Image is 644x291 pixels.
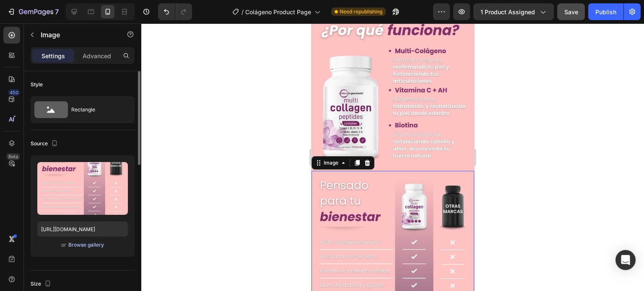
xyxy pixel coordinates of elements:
div: Beta [6,153,20,160]
span: 1 product assigned [480,8,535,16]
div: Rectangle [71,100,122,119]
span: Save [564,8,578,15]
span: / [241,8,244,16]
div: 450 [8,89,20,96]
div: Undo/Redo [158,3,192,20]
div: Style [31,81,43,88]
div: Publish [595,8,616,16]
img: preview-image [37,162,128,215]
iframe: Design area [312,23,474,291]
span: Need republishing [340,8,382,15]
button: 1 product assigned [473,3,554,20]
input: https://example.com/image.jpg [37,221,128,237]
button: Browse gallery [68,241,104,249]
button: Publish [588,3,623,20]
div: Size [31,278,53,290]
div: Source [31,138,60,149]
button: 7 [3,3,62,20]
p: Settings [42,52,65,60]
div: Open Intercom Messenger [615,250,636,270]
span: or [61,240,66,250]
p: Advanced [83,52,111,60]
p: 7 [55,7,59,17]
div: Browse gallery [68,241,104,249]
p: Image [41,30,112,40]
span: Colágeno Product Page [245,8,311,16]
button: Save [557,3,585,20]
